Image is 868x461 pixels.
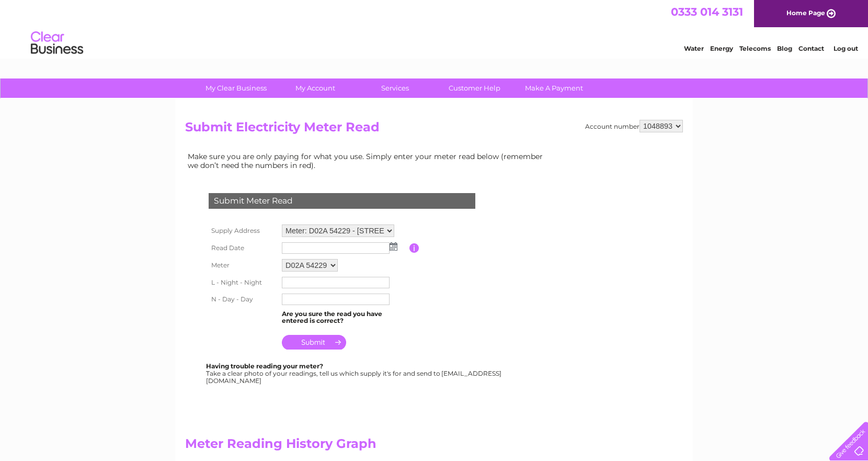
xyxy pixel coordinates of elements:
th: Meter [206,256,279,274]
a: Water [684,44,704,52]
img: ... [390,242,397,251]
th: N - Day - Day [206,291,279,308]
div: Take a clear photo of your readings, tell us which supply it's for and send to [EMAIL_ADDRESS][DO... [206,363,503,384]
a: 0333 014 3131 [671,5,743,18]
a: Log out [833,44,858,52]
td: Make sure you are only paying for what you use. Simply enter your meter read below (remember we d... [185,150,551,172]
div: Account number [585,120,683,132]
img: logo.png [30,27,84,59]
a: My Clear Business [193,78,279,98]
input: Submit [282,335,346,350]
a: My Account [272,78,359,98]
td: Are you sure the read you have entered is correct? [279,308,409,328]
th: L - Night - Night [206,274,279,291]
th: Supply Address [206,222,279,240]
h2: Meter Reading History Graph [185,436,551,456]
a: Blog [777,44,792,52]
div: Clear Business is a trading name of Verastar Limited (registered in [GEOGRAPHIC_DATA] No. 3667643... [188,6,682,51]
div: Submit Meter Read [209,193,475,209]
h2: Submit Electricity Meter Read [185,120,683,140]
b: Having trouble reading your meter? [206,362,323,370]
a: Make A Payment [511,78,597,98]
a: Telecoms [739,44,771,52]
input: Information [409,243,419,253]
a: Services [352,78,438,98]
a: Energy [710,44,733,52]
a: Customer Help [431,78,518,98]
a: Contact [798,44,824,52]
th: Read Date [206,240,279,256]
